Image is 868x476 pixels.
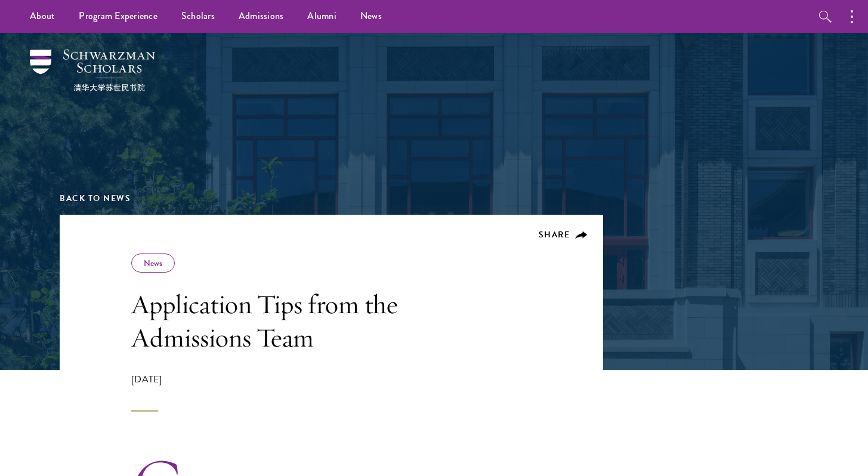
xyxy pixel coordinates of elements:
h1: Application Tips from the Admissions Team [131,288,471,354]
span: Share [539,228,570,241]
a: News [144,257,162,269]
div: [DATE] [131,372,471,412]
img: Schwarzman Scholars [30,50,155,91]
a: Back to News [60,192,131,205]
button: Share [539,230,588,240]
